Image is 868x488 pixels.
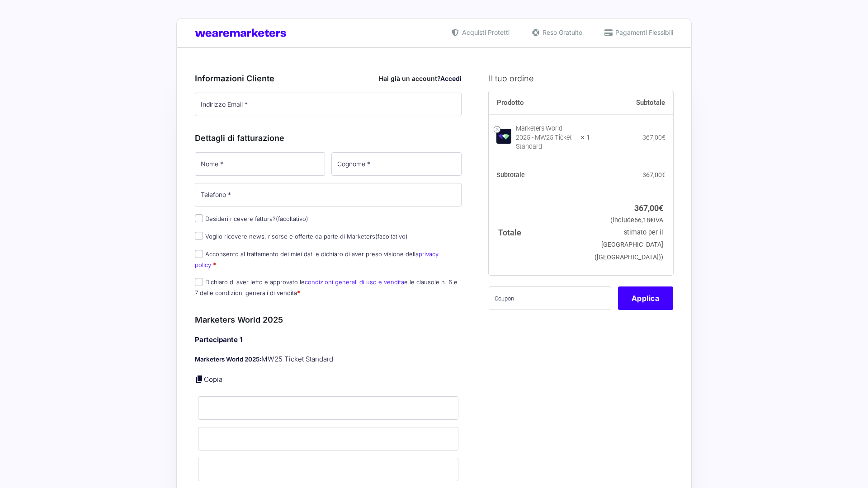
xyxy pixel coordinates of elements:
[195,215,308,222] label: Desideri ricevere fattura?
[195,335,462,345] h4: Partecipante 1
[489,286,611,310] input: Coupon
[331,152,462,176] input: Cognome *
[662,134,665,141] span: €
[195,354,462,365] p: MW25 Ticket Standard
[440,75,462,82] a: Accedi
[662,171,665,178] span: €
[195,278,203,286] input: Dichiaro di aver letto e approvato lecondizioni generali di uso e venditae le clausole n. 6 e 7 d...
[276,215,308,222] span: (facoltativo)
[195,375,204,384] a: Copia i dettagli dell'acquirente
[195,250,203,258] input: Acconsento al trattamento dei miei dati e dichiaro di aver preso visione dellaprivacy policy
[650,216,654,224] span: €
[379,74,462,83] div: Hai già un account?
[594,216,663,261] small: (include IVA stimato per il [GEOGRAPHIC_DATA] ([GEOGRAPHIC_DATA]))
[195,214,203,222] input: Desideri ricevere fattura?(facoltativo)
[305,278,404,286] a: condizioni generali di uso e vendita
[581,133,590,142] strong: × 1
[195,250,439,268] a: privacy policy
[195,250,439,268] label: Acconsento al trattamento dei miei dati e dichiaro di aver preso visione della
[489,190,590,275] th: Totale
[489,91,590,115] th: Prodotto
[195,72,462,84] h3: Informazioni Cliente
[195,314,462,326] h3: Marketers World 2025
[460,28,509,37] span: Acquisti Protetti
[659,203,663,213] span: €
[489,72,673,84] h3: Il tuo ordine
[540,28,582,37] span: Reso Gratuito
[590,91,673,115] th: Subtotale
[195,232,203,240] input: Voglio ricevere news, risorse e offerte da parte di Marketers(facoltativo)
[516,124,576,151] div: Marketers World 2025 - MW25 Ticket Standard
[204,375,222,384] a: Copia
[618,286,673,310] button: Applica
[195,356,261,363] strong: Marketers World 2025:
[195,183,462,206] input: Telefono *
[496,129,511,144] img: Marketers World 2025 - MW25 Ticket Standard
[195,93,462,116] input: Indirizzo Email *
[634,216,654,224] span: 66,18
[634,203,663,213] bdi: 367,00
[489,161,590,190] th: Subtotale
[195,233,408,240] label: Voglio ricevere news, risorse e offerte da parte di Marketers
[613,28,673,37] span: Pagamenti Flessibili
[195,132,462,144] h3: Dettagli di fatturazione
[195,152,325,176] input: Nome *
[375,233,408,240] span: (facoltativo)
[642,134,665,141] bdi: 367,00
[195,278,458,296] label: Dichiaro di aver letto e approvato le e le clausole n. 6 e 7 delle condizioni generali di vendita
[642,171,665,178] bdi: 367,00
